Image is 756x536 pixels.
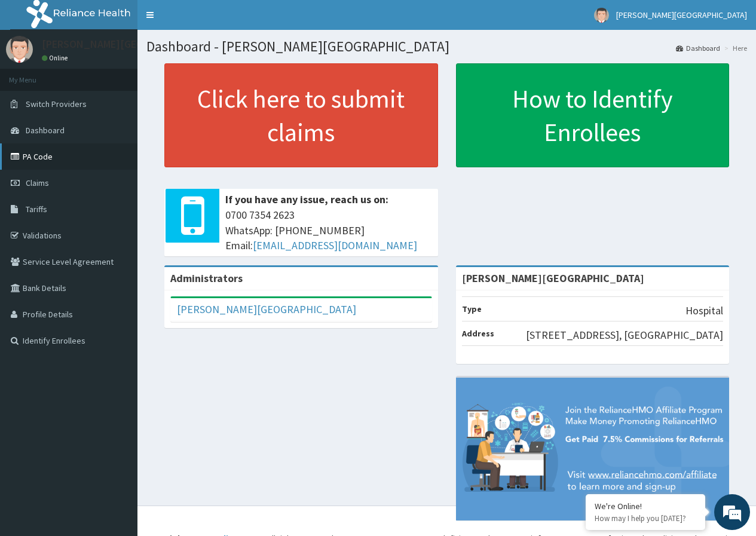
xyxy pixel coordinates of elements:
[462,328,494,339] b: Address
[42,54,71,62] a: Online
[616,10,747,20] span: [PERSON_NAME][GEOGRAPHIC_DATA]
[595,513,696,523] p: How may I help you today?
[170,271,243,285] b: Administrators
[26,125,65,136] span: Dashboard
[462,271,644,285] strong: [PERSON_NAME][GEOGRAPHIC_DATA]
[595,501,696,512] div: We're Online!
[462,304,482,314] b: Type
[253,238,417,252] a: [EMAIL_ADDRESS][DOMAIN_NAME]
[164,63,438,167] a: Click here to submit claims
[26,177,49,188] span: Claims
[526,327,723,343] p: [STREET_ADDRESS], [GEOGRAPHIC_DATA]
[42,39,219,50] p: [PERSON_NAME][GEOGRAPHIC_DATA]
[26,99,87,109] span: Switch Providers
[225,192,388,206] b: If you have any issue, reach us on:
[225,207,432,253] span: 0700 7354 2623 WhatsApp: [PHONE_NUMBER] Email:
[26,204,47,215] span: Tariffs
[146,39,747,54] h1: Dashboard - [PERSON_NAME][GEOGRAPHIC_DATA]
[594,8,609,23] img: User Image
[721,43,747,53] li: Here
[676,43,720,53] a: Dashboard
[6,36,33,63] img: User Image
[177,302,356,316] a: [PERSON_NAME][GEOGRAPHIC_DATA]
[456,63,730,167] a: How to Identify Enrollees
[685,303,723,318] p: Hospital
[456,378,730,520] img: provider-team-banner.png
